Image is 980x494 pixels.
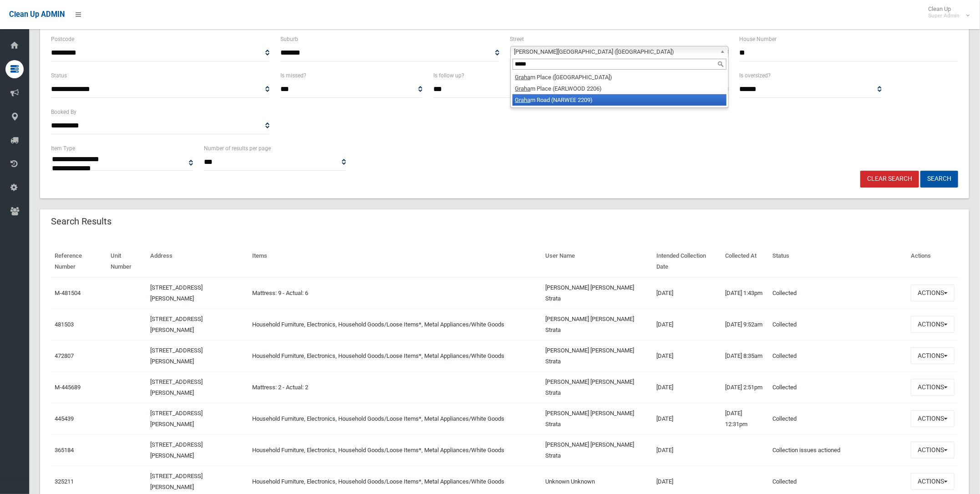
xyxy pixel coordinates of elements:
a: 472807 [55,352,74,359]
li: m Road (NARWEE 2209) [513,94,726,106]
span: [PERSON_NAME][GEOGRAPHIC_DATA] ([GEOGRAPHIC_DATA]) [514,46,716,57]
td: Collected [769,372,907,403]
th: Address [147,246,249,277]
td: [DATE] 1:43pm [721,277,769,309]
td: [PERSON_NAME] [PERSON_NAME] Strata [542,372,653,403]
td: Household Furniture, Electronics, Household Goods/Loose Items*, Metal Appliances/White Goods [249,403,542,434]
a: M-445689 [55,384,81,391]
th: Reference Number [51,246,107,277]
button: Actions [911,316,955,333]
td: [DATE] [653,277,721,309]
td: [PERSON_NAME] [PERSON_NAME] Strata [542,340,653,372]
td: [PERSON_NAME] [PERSON_NAME] Strata [542,309,653,340]
button: Search [920,171,958,188]
td: Collected [769,403,907,434]
a: 325211 [55,478,74,485]
span: Clean Up [924,5,969,19]
td: Collection issues actioned [769,434,907,466]
em: Graha [515,97,531,103]
label: Is missed? [280,71,306,81]
td: [DATE] 12:31pm [721,403,769,434]
th: Actions [907,246,958,277]
td: [DATE] [653,340,721,372]
a: [STREET_ADDRESS][PERSON_NAME] [150,378,203,396]
a: [STREET_ADDRESS][PERSON_NAME] [150,347,203,365]
a: [STREET_ADDRESS][PERSON_NAME] [150,473,203,490]
td: Collected [769,340,907,372]
th: Items [249,246,542,277]
label: Status [51,71,67,81]
label: Number of results per page [204,143,271,153]
td: [DATE] [653,309,721,340]
a: [STREET_ADDRESS][PERSON_NAME] [150,441,203,459]
td: [DATE] [653,434,721,466]
td: [DATE] 9:52am [721,309,769,340]
label: Street [510,34,524,44]
th: Collected At [721,246,769,277]
td: [DATE] 8:35am [721,340,769,372]
a: 481503 [55,321,74,328]
td: Mattress: 9 - Actual: 6 [249,277,542,309]
label: Suburb [280,34,298,44]
label: Is oversized? [740,71,771,81]
label: Booked By [51,107,76,117]
a: 365184 [55,447,74,453]
th: Status [769,246,907,277]
small: Super Admin [928,12,960,19]
button: Actions [911,442,955,458]
a: [STREET_ADDRESS][PERSON_NAME] [150,284,203,302]
button: Actions [911,473,955,490]
td: Mattress: 2 - Actual: 2 [249,372,542,403]
button: Actions [911,285,955,301]
a: 445439 [55,415,74,422]
td: [PERSON_NAME] [PERSON_NAME] Strata [542,277,653,309]
a: M-481504 [55,290,81,296]
td: Household Furniture, Electronics, Household Goods/Loose Items*, Metal Appliances/White Goods [249,434,542,466]
button: Actions [911,410,955,427]
em: Graha [515,85,531,92]
td: [DATE] [653,403,721,434]
button: Actions [911,347,955,364]
th: User Name [542,246,653,277]
td: [DATE] 2:51pm [721,372,769,403]
th: Unit Number [107,246,147,277]
label: Item Type [51,143,75,153]
label: Postcode [51,34,74,44]
header: Search Results [40,213,122,230]
th: Intended Collection Date [653,246,721,277]
td: Household Furniture, Electronics, Household Goods/Loose Items*, Metal Appliances/White Goods [249,309,542,340]
span: Clean Up ADMIN [9,10,65,19]
td: Household Furniture, Electronics, Household Goods/Loose Items*, Metal Appliances/White Goods [249,340,542,372]
li: m Place ([GEOGRAPHIC_DATA]) [513,71,726,83]
td: [PERSON_NAME] [PERSON_NAME] Strata [542,403,653,434]
a: [STREET_ADDRESS][PERSON_NAME] [150,410,203,428]
em: Graha [515,74,531,81]
a: Clear Search [860,171,919,188]
label: House Number [740,34,777,44]
button: Actions [911,379,955,396]
li: m Place (EARLWOOD 2206) [513,83,726,94]
td: [PERSON_NAME] [PERSON_NAME] Strata [542,434,653,466]
td: Collected [769,309,907,340]
a: [STREET_ADDRESS][PERSON_NAME] [150,316,203,333]
td: [DATE] [653,372,721,403]
td: Collected [769,277,907,309]
label: Is follow up? [433,71,464,81]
